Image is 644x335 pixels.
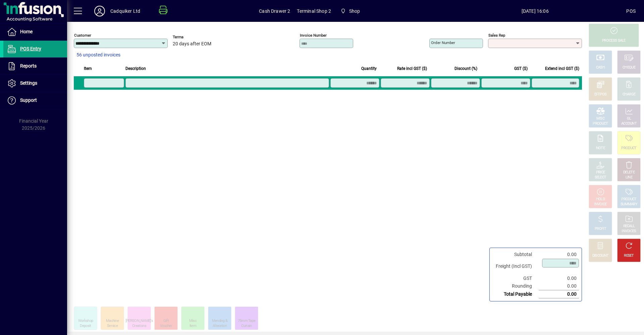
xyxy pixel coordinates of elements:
[596,65,605,70] div: CASH
[361,65,377,72] span: Quantity
[622,229,636,234] div: INVOICES
[74,33,91,38] mat-label: Customer
[539,282,579,290] td: 0.00
[163,319,169,324] div: Gift
[623,170,635,175] div: DELETE
[349,6,360,16] span: Shop
[300,33,327,38] mat-label: Invoice number
[539,275,579,282] td: 0.00
[595,226,606,232] div: PROFIT
[623,224,635,229] div: RECALL
[621,146,636,151] div: PRODUCT
[595,175,606,180] div: SELECT
[592,253,608,258] div: DISCOUNT
[623,92,636,97] div: CHARGE
[454,65,477,72] span: Discount (%)
[593,121,608,126] div: PRODUCT
[259,6,290,16] span: Cash Drawer 2
[125,319,153,324] div: [PERSON_NAME]'s
[213,324,227,329] div: Alteration
[212,319,228,324] div: Mending &
[78,319,93,324] div: Workshop
[80,324,91,329] div: Deposit
[621,197,636,202] div: PRODUCT
[602,38,626,43] div: PROCESS SALE
[594,92,607,97] div: EFTPOS
[596,170,605,175] div: PRICE
[20,46,41,51] span: POS Entry
[173,41,211,47] span: 20 days after EOM
[125,65,146,72] span: Description
[492,282,539,290] td: Rounding
[492,258,539,275] td: Freight (Incl GST)
[621,202,637,207] div: SUMMARY
[397,65,427,72] span: Rate incl GST ($)
[488,33,505,38] mat-label: Sales rep
[596,116,604,121] div: MISC
[338,5,363,17] span: Shop
[132,324,146,329] div: Creations
[20,63,37,69] span: Reports
[3,75,67,92] a: Settings
[626,175,632,180] div: LINE
[621,121,637,126] div: ACCOUNT
[545,65,579,72] span: Extend incl GST ($)
[89,5,110,17] button: Profile
[160,324,172,329] div: Voucher
[3,24,67,40] a: Home
[241,324,252,329] div: Curtain
[297,6,331,16] span: Terminal Shop 2
[74,49,123,61] button: 56 unposted invoices
[20,29,33,34] span: Home
[444,6,626,16] span: [DATE] 16:06
[492,275,539,282] td: GST
[626,6,636,16] div: POS
[173,35,213,39] span: Terms
[539,251,579,258] td: 0.00
[596,146,605,151] div: NOTE
[627,116,631,121] div: GL
[3,58,67,75] a: Reports
[20,80,37,86] span: Settings
[431,40,455,45] mat-label: Order number
[492,290,539,298] td: Total Payable
[76,51,120,58] span: 56 unposted invoices
[514,65,528,72] span: GST ($)
[190,324,196,329] div: Item
[189,319,197,324] div: Misc
[238,319,256,324] div: 75mm Tape
[492,251,539,258] td: Subtotal
[110,6,140,16] div: Cadquiker Ltd
[20,97,37,103] span: Support
[624,253,634,258] div: RESET
[594,202,606,207] div: INVOICE
[3,92,67,109] a: Support
[539,290,579,298] td: 0.00
[84,65,92,72] span: Item
[596,197,605,202] div: HOLD
[106,319,119,324] div: Machine
[107,324,118,329] div: Service
[623,65,635,70] div: CHEQUE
